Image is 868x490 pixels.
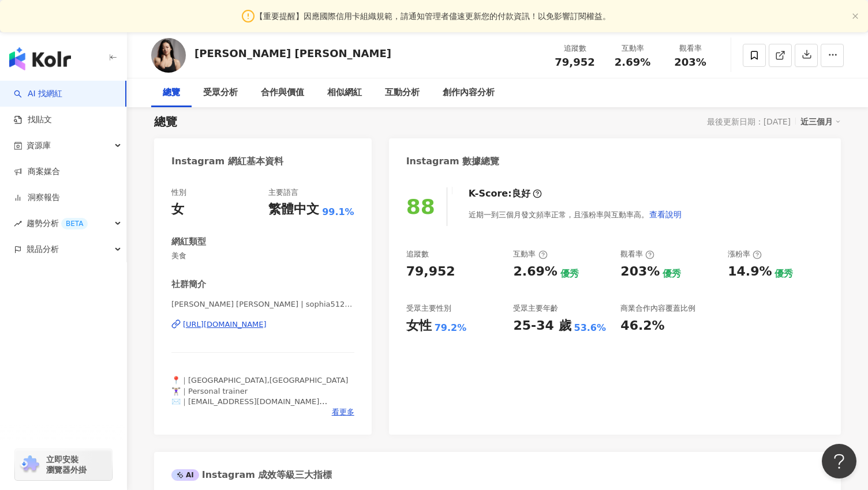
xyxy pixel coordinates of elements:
button: close [852,13,859,20]
span: 79,952 [555,56,594,68]
span: 看更多 [332,407,354,417]
div: 最後更新日期：[DATE] [707,117,791,126]
div: K-Score : [469,187,542,200]
div: BETA [61,218,88,229]
div: 優秀 [663,267,681,280]
span: 📍｜[GEOGRAPHIC_DATA],[GEOGRAPHIC_DATA] 🏋🏼‍♀️｜Personal trainer ✉️｜[EMAIL_ADDRESS][DOMAIN_NAME] 折扣碼：... [171,376,348,427]
a: 洞察報告 [14,192,60,203]
div: 創作內容分析 [443,86,495,100]
span: 查看說明 [649,210,682,219]
div: 79.2% [435,322,467,334]
div: 繁體中文 [268,201,319,218]
a: 商案媒合 [14,166,60,178]
div: 合作與價值 [261,86,304,100]
a: 找貼文 [14,114,52,126]
span: 2.69% [615,56,650,68]
div: 優秀 [775,267,793,280]
img: logo [9,47,71,70]
div: 88 [406,195,435,218]
div: 近期一到三個月發文頻率正常，且漲粉率與互動率高。 [469,203,682,226]
div: 性別 [171,187,186,198]
div: 漲粉率 [728,249,762,259]
span: [PERSON_NAME] [PERSON_NAME] | sophia51212 [171,299,354,310]
div: 53.6% [574,322,607,334]
span: 趨勢分析 [27,210,88,236]
img: chrome extension [18,455,41,474]
img: KOL Avatar [151,38,186,73]
div: 2.69% [513,263,557,281]
div: 網紅類型 [171,236,206,248]
div: 商業合作內容覆蓋比例 [620,303,695,314]
div: 總覽 [163,86,180,100]
div: 互動率 [611,43,654,54]
div: Instagram 成效等級三大指標 [171,469,332,481]
div: 受眾主要性別 [406,303,451,314]
div: 79,952 [406,263,455,281]
div: AI [171,469,199,481]
div: 相似網紅 [327,86,362,100]
div: 近三個月 [800,114,841,129]
div: 女 [171,201,184,218]
span: 資源庫 [27,133,51,159]
div: Instagram 網紅基本資料 [171,155,283,168]
div: 總覽 [154,114,177,130]
div: 受眾主要年齡 [513,303,558,314]
span: 美食 [171,251,354,261]
div: 受眾分析 [203,86,238,100]
div: 25-34 歲 [513,317,571,335]
div: 女性 [406,317,432,335]
div: 互動分析 [385,86,420,100]
div: Instagram 數據總覽 [406,155,500,168]
a: searchAI 找網紅 [14,88,62,100]
button: 查看說明 [649,203,682,226]
a: [URL][DOMAIN_NAME] [171,319,354,330]
div: 203% [620,263,660,281]
iframe: Help Scout Beacon - Open [822,444,856,478]
div: 追蹤數 [406,249,429,259]
div: 14.9% [728,263,772,281]
div: 追蹤數 [553,43,597,54]
div: [PERSON_NAME] [PERSON_NAME] [194,46,391,61]
span: 立即安裝 瀏覽器外掛 [46,454,87,475]
span: rise [14,220,22,228]
span: 99.1% [322,206,354,218]
div: 良好 [512,187,530,200]
div: [URL][DOMAIN_NAME] [183,319,267,330]
div: 互動率 [513,249,547,259]
div: 觀看率 [620,249,654,259]
a: chrome extension立即安裝 瀏覽器外掛 [15,449,112,480]
div: 觀看率 [668,43,712,54]
div: 優秀 [560,267,579,280]
span: 203% [674,56,706,68]
span: close [852,13,859,20]
div: 46.2% [620,317,664,335]
div: 主要語言 [268,187,298,198]
div: 社群簡介 [171,278,206,291]
span: 競品分析 [27,236,59,262]
span: 【重要提醒】因應國際信用卡組織規範，請通知管理者儘速更新您的付款資訊！以免影響訂閱權益。 [255,10,611,22]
